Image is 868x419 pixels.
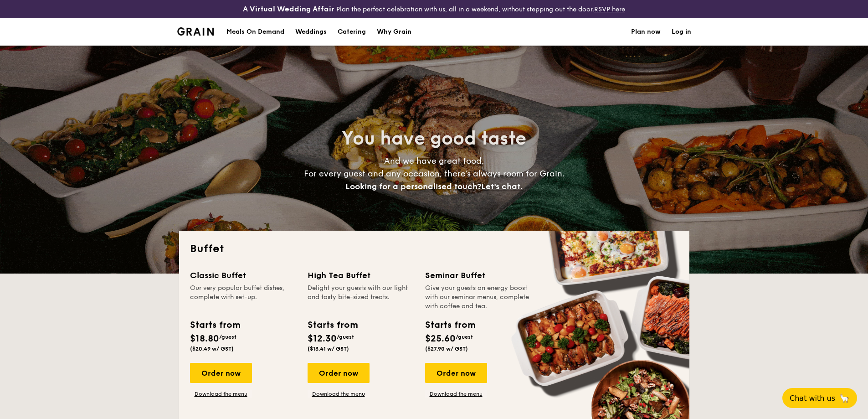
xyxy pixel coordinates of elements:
[190,318,240,332] div: Starts from
[177,27,214,36] a: Logotype
[345,181,481,191] span: Looking for a personalised touch?
[190,363,252,383] div: Order now
[425,390,487,398] a: Download the menu
[337,334,354,340] span: /guest
[308,318,357,332] div: Starts from
[190,284,297,311] div: Our very popular buffet dishes, complete with set-up.
[243,4,334,15] h4: A Virtual Wedding Affair
[839,393,850,403] span: 🦙
[332,18,371,46] a: Catering
[425,269,532,282] div: Seminar Buffet
[308,390,370,398] a: Download the menu
[308,346,349,352] span: ($13.41 w/ GST)
[481,181,523,191] span: Let's chat.
[190,346,234,352] span: ($20.49 w/ GST)
[219,334,236,340] span: /guest
[190,242,678,256] h2: Buffet
[177,27,214,36] img: Grain
[295,18,327,46] div: Weddings
[308,363,370,383] div: Order now
[631,18,661,46] a: Plan now
[226,18,284,46] div: Meals On Demand
[790,394,835,403] span: Chat with us
[308,333,337,344] span: $12.30
[425,333,456,344] span: $25.60
[342,128,526,150] span: You have good taste
[190,269,297,282] div: Classic Buffet
[425,284,532,311] div: Give your guests an energy boost with our seminar menus, complete with coffee and tea.
[308,284,414,311] div: Delight your guests with our light and tasty bite-sized treats.
[371,18,417,46] a: Why Grain
[456,334,473,340] span: /guest
[190,333,219,344] span: $18.80
[308,269,414,282] div: High Tea Buffet
[425,363,487,383] div: Order now
[782,388,857,408] button: Chat with us🦙
[290,18,332,46] a: Weddings
[672,18,691,46] a: Log in
[338,18,366,46] h1: Catering
[304,156,565,191] span: And we have great food. For every guest and any occasion, there’s always room for Grain.
[594,5,625,13] a: RSVP here
[377,18,411,46] div: Why Grain
[425,318,475,332] div: Starts from
[221,18,290,46] a: Meals On Demand
[190,390,252,398] a: Download the menu
[172,4,697,15] div: Plan the perfect celebration with us, all in a weekend, without stepping out the door.
[425,346,468,352] span: ($27.90 w/ GST)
